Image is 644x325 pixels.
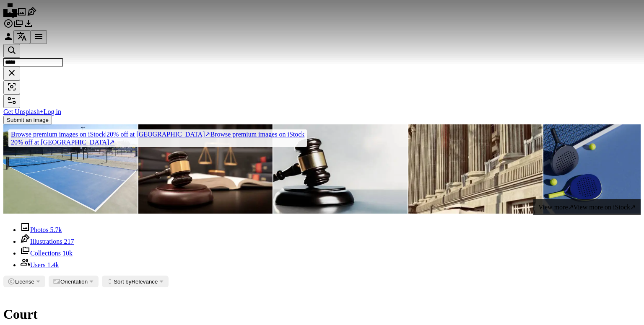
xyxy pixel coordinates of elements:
span: 1.4k [47,261,59,268]
img: Judge gavel and scale in court. Legal concept [138,124,273,214]
img: Corinthian Columns in Singapore [408,124,543,214]
button: License [3,276,45,287]
a: Photos 5.7k [20,226,62,233]
span: Sort by [114,279,131,285]
a: Photos [17,11,27,18]
a: Illustrations [27,11,37,18]
button: Submit an image [3,116,52,124]
span: License [15,279,34,285]
span: 217 [64,238,74,245]
a: Log in / Sign up [3,36,13,43]
span: 20% off at [GEOGRAPHIC_DATA] ↗ [11,131,210,138]
a: Home — Unsplash [3,11,17,18]
form: Find visuals sitewide [3,44,641,94]
a: Explore [3,23,13,30]
span: View more ↗ [538,204,574,211]
a: Collections 10k [20,250,73,257]
button: Filters [3,94,20,108]
button: Menu [30,30,47,44]
button: Visual search [3,80,20,94]
img: Pickleball Court in a Public Park [3,124,138,214]
a: Illustrations 217 [20,238,74,245]
a: Users 1.4k [20,261,59,268]
a: Get Unsplash+ [3,108,44,115]
img: Close-up of wooden gavel auction hammer with sound block [273,124,408,214]
a: Download History [23,23,34,30]
a: Log in [44,108,61,115]
span: Relevance [114,279,158,285]
a: Browse premium images on iStock|20% off at [GEOGRAPHIC_DATA]↗Browse premium images on iStock20% o... [3,124,312,152]
span: Browse premium images on iStock | [11,131,106,138]
a: View more↗View more on iStock↗ [533,199,641,215]
button: Search Unsplash [3,44,20,58]
button: Orientation [49,276,99,287]
span: Orientation [60,279,88,285]
span: View more on iStock ↗ [574,204,636,211]
span: 10k [62,250,73,257]
button: Language [13,30,30,44]
button: Clear [3,67,20,80]
span: 5.7k [50,226,62,233]
h1: Court [3,307,641,322]
a: Collections [13,23,23,30]
button: Sort byRelevance [102,276,169,287]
